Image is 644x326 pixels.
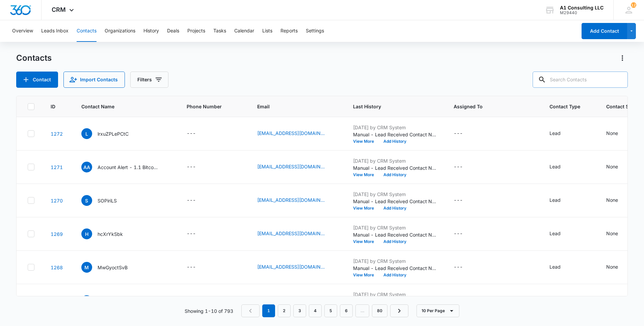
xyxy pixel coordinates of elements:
div: Contact Status - None - Select to Edit Field [606,230,630,238]
div: --- [187,230,196,238]
span: Assigned To [454,103,524,110]
span: l [81,128,92,139]
p: Showing 1-10 of 793 [185,307,233,315]
button: View More [353,139,379,143]
span: Phone Number [187,103,241,110]
div: Phone Number - - Select to Edit Field [187,130,208,138]
button: Actions [617,53,628,63]
div: Contact Type - Lead - Select to Edit Field [549,196,573,205]
div: Assigned To - - Select to Edit Field [454,263,475,271]
a: Navigate to contact details page for SOPiriLS [51,198,63,203]
a: Navigate to contact details page for hcXrYkSbk [51,231,63,237]
button: Tasks [213,20,226,42]
nav: Pagination [241,304,408,317]
a: Page 6 [340,304,353,317]
p: Manual - Lead Received Contact Name: SOPiriLS Email: [EMAIL_ADDRESS][DOMAIN_NAME] Lead Source: We... [353,198,437,205]
button: View More [353,240,379,244]
div: --- [454,163,463,171]
div: Assigned To - - Select to Edit Field [454,130,475,138]
div: Assigned To - - Select to Edit Field [454,196,475,205]
button: Calendar [234,20,254,42]
button: Add History [379,139,411,143]
p: [DATE] by CRM System [353,224,437,231]
span: j [81,295,92,306]
span: 12 [631,2,636,8]
p: [DATE] by CRM System [353,124,437,131]
div: Contact Status - None - Select to Edit Field [606,130,630,138]
div: --- [454,130,463,138]
div: notifications count [631,2,636,8]
span: CRM [52,6,66,13]
h1: Contacts [16,53,52,63]
p: [DATE] by CRM System [353,157,437,164]
div: Email - heranot581@gmail.com - Select to Edit Field [257,130,337,138]
span: S [81,195,92,206]
p: Account Alert - 1.1 Bitcoin pending. Secure transfer => https//[DOMAIN_NAME][URL] [98,164,158,171]
button: History [143,20,159,42]
a: Navigate to contact details page for MwGyoctSvB [51,265,63,270]
span: AA [81,162,92,172]
p: hcXrYkSbk [98,230,123,238]
div: --- [454,263,463,271]
div: --- [187,263,196,271]
button: Overview [12,20,33,42]
p: Manual - Lead Received Contact Name: Alert - 1.1 Bitcoin pending. Secure transfer =&amp;gt; https... [353,164,437,171]
div: Lead [549,230,561,237]
div: Lead [549,163,561,170]
div: None [606,230,618,237]
div: Contact Name - lrxuZPLePCtC - Select to Edit Field [81,128,141,139]
a: [EMAIL_ADDRESS][DOMAIN_NAME] [257,130,325,137]
p: MwGyoctSvB [98,264,128,271]
div: Contact Name - hcXrYkSbk - Select to Edit Field [81,228,135,239]
button: Organizations [105,20,135,42]
button: Add History [379,173,411,177]
div: Phone Number - - Select to Edit Field [187,230,208,238]
a: Page 3 [293,304,306,317]
span: Email [257,103,327,110]
div: Contact Name - MwGyoctSvB - Select to Edit Field [81,262,140,273]
div: Assigned To - - Select to Edit Field [454,230,475,238]
a: [EMAIL_ADDRESS][DOMAIN_NAME] [257,263,325,270]
div: Phone Number - - Select to Edit Field [187,263,208,271]
button: Leads Inbox [41,20,69,42]
a: [EMAIL_ADDRESS][DOMAIN_NAME] [257,230,325,237]
div: None [606,163,618,170]
a: Navigate to contact details page for lrxuZPLePCtC [51,131,63,137]
div: Contact Status - None - Select to Edit Field [606,196,630,205]
span: h [81,228,92,239]
em: 1 [262,304,275,317]
p: [DATE] by CRM System [353,191,437,198]
a: Next Page [390,304,408,317]
div: account name [560,5,603,10]
div: Contact Type - Lead - Select to Edit Field [549,163,573,171]
a: Page 5 [324,304,337,317]
div: --- [187,196,196,205]
a: Page 2 [278,304,291,317]
button: Add Contact [582,23,627,39]
a: Navigate to contact details page for Account Alert - 1.1 Bitcoin pending. Secure transfer => http... [51,164,63,170]
p: Manual - Lead Received Contact Name: hcXrYkSbk Email: [EMAIL_ADDRESS][DOMAIN_NAME] Lead Source: W... [353,231,437,238]
span: ID [51,103,55,110]
p: lrxuZPLePCtC [98,130,129,137]
button: Add History [379,206,411,210]
button: Add Contact [16,72,58,88]
div: account id [560,10,603,15]
div: Contact Type - Lead - Select to Edit Field [549,130,573,138]
div: Lead [549,130,561,137]
p: Manual - Lead Received Contact Name: lrxuZPLePCtC Email: [EMAIL_ADDRESS][DOMAIN_NAME] Lead Source... [353,131,437,138]
button: Projects [187,20,205,42]
div: Lead [549,263,561,270]
div: Email - bush1508@phanmembanhang24h.com - Select to Edit Field [257,163,337,171]
div: None [606,130,618,137]
button: Deals [167,20,179,42]
button: Lists [262,20,272,42]
button: Filters [130,72,168,88]
div: --- [454,196,463,205]
p: SOPiriLS [98,197,117,204]
button: Contacts [77,20,97,42]
button: View More [353,206,379,210]
div: None [606,263,618,270]
div: Lead [549,196,561,203]
button: View More [353,273,379,277]
div: None [606,196,618,203]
